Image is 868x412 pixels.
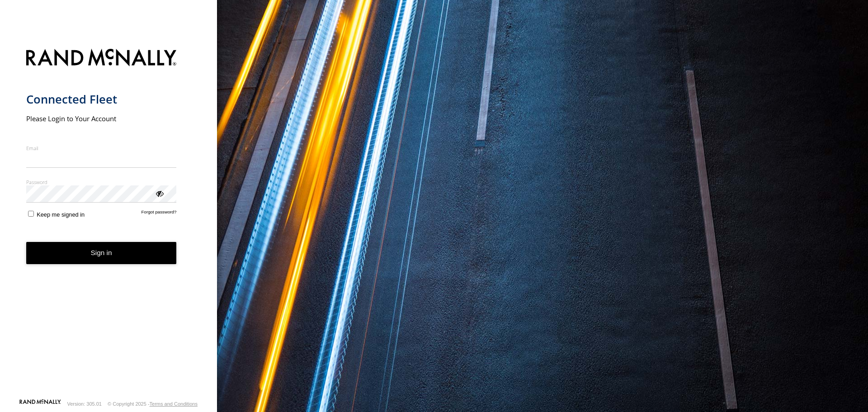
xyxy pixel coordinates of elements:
h2: Please Login to Your Account [26,114,177,123]
div: Version: 305.01 [67,401,102,407]
a: Visit our Website [19,399,61,408]
input: Keep me signed in [28,211,34,217]
h1: Connected Fleet [26,92,177,107]
label: Password [26,179,177,185]
button: Sign in [26,242,177,264]
form: main [26,43,191,398]
img: Rand McNally [26,47,177,70]
a: Terms and Conditions [150,401,198,407]
div: ViewPassword [155,189,164,198]
label: Email [26,145,177,152]
div: © Copyright 2025 - [108,401,198,407]
a: Forgot password? [142,209,177,218]
span: Keep me signed in [37,211,85,218]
